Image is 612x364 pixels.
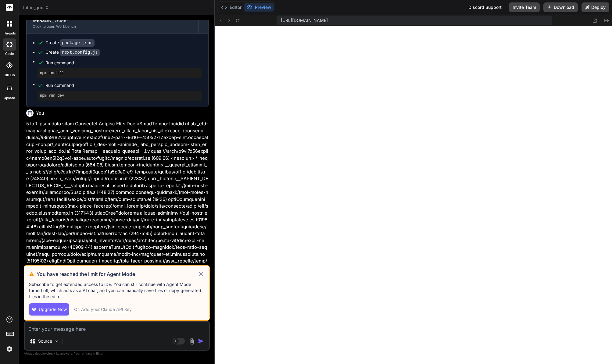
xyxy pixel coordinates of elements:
pre: npm install [40,71,200,76]
button: Invite Team [509,2,540,12]
div: Create [45,49,100,55]
h3: You have reached the limit for Agent Mode [37,270,198,278]
span: Run command [45,82,202,88]
code: package.json [60,39,95,47]
img: Pick Models [54,339,59,344]
span: lottie_grid [23,5,49,11]
img: icon [198,338,204,344]
span: Upgrade Now [39,306,67,312]
div: [PERSON_NAME] [33,17,192,23]
button: Download [543,2,578,12]
span: Run command [45,60,202,66]
div: Create [45,40,95,46]
label: Upload [4,95,15,101]
button: Upgrade Now [29,303,69,316]
label: code [5,51,14,56]
label: threads [3,31,16,36]
div: Click to open Workbench [33,24,192,29]
code: next.config.js [60,49,100,56]
p: Always double-check its answers. Your in Bind [24,351,210,356]
label: GitHub [4,73,15,78]
span: [URL][DOMAIN_NAME] [281,17,328,23]
img: attachment [188,338,195,345]
span: privacy [82,352,93,355]
p: Source [38,338,52,344]
button: Editor [219,3,244,12]
h6: You [36,110,44,116]
iframe: Preview [215,26,612,364]
p: Subscribe to get extended access to IDE. You can still continue with Agent Mode turned off, which... [29,281,205,300]
button: Preview [244,3,274,12]
pre: npm run dev [40,93,200,98]
div: Discord Support [465,2,505,12]
div: Or, Add your Claude API Key [74,306,132,312]
p: 5 lo 1 ipsumdolo sitam Consectet Adipisc Elits DoeiuSmodTempo: Incidid utlab _etd-magna-aliquae_a... [26,120,209,333]
button: Deploy [582,2,609,12]
img: settings [4,344,15,354]
button: [PERSON_NAME]Click to open Workbench [27,13,198,33]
